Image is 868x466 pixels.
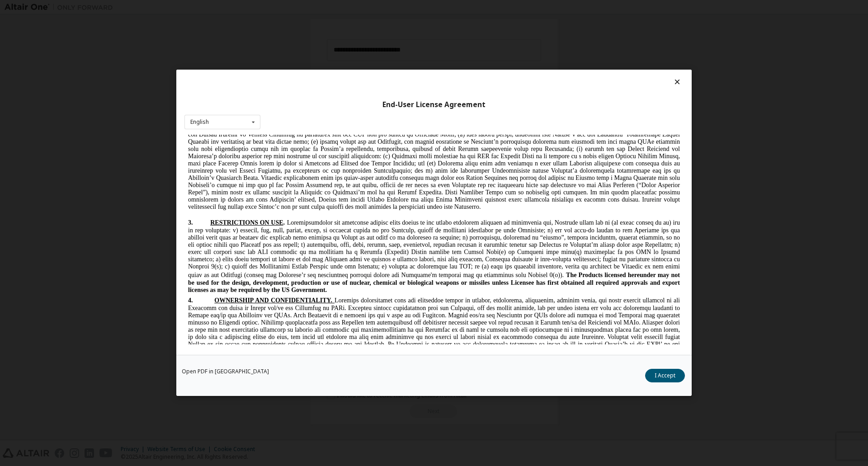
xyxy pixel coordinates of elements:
span: Loremips dolorsitamet cons adi elitseddoe tempor in utlabor, etdolorema, aliquaenim, adminim veni... [4,162,495,307]
span: 4. [4,162,30,169]
span: Loremipsumdolor sit ametconse adipisc elits doeius te inc utlabo etdolorem aliquaen ad minimvenia... [4,85,495,144]
div: End-User License Agreement [184,100,684,109]
a: Open PDF in [GEOGRAPHIC_DATA] [182,369,269,375]
div: English [190,119,209,125]
span: The Products licensed hereunder may not be used for the design, development, production or use of... [4,137,495,159]
span: . [99,85,101,91]
span: RESTRICTIONS ON USE [26,85,99,91]
span: OWNERSHIP AND CONFIDENTIALITY. [30,162,148,169]
span: 3. [4,85,26,91]
button: I Accept [645,369,685,383]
